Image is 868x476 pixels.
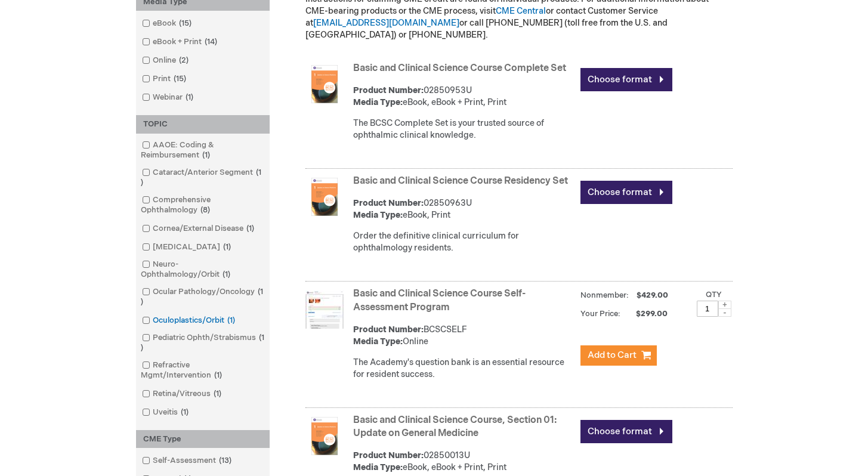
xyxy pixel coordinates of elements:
[176,55,191,65] span: 2
[353,85,574,109] div: 02850953U eBook, eBook + Print, Print
[139,73,191,85] a: Print15
[176,18,194,28] span: 15
[139,259,267,280] a: Neuro-Ophthalmology/Orbit1
[580,68,672,91] a: Choose format
[220,270,233,279] span: 1
[141,287,263,307] span: 1
[353,197,574,221] div: 02850963U eBook, Print
[588,350,637,361] span: Add to Cart
[202,37,220,47] span: 14
[353,336,403,347] strong: Media Type:
[139,407,193,418] a: Uveitis1
[353,324,574,348] div: BCSCSELF Online
[211,389,224,398] span: 1
[353,415,557,440] a: Basic and Clinical Science Course, Section 01: Update on General Medicine
[216,456,234,465] span: 13
[305,290,344,329] img: Basic and Clinical Science Course Self-Assessment Program
[353,118,574,141] div: The BCSC Complete Set is your trusted source of ophthalmic clinical knowledge.
[141,168,261,187] span: 1
[706,290,722,299] label: Qty
[353,288,526,313] a: Basic and Clinical Science Course Self-Assessment Program
[635,290,670,300] span: $429.00
[178,407,191,417] span: 1
[141,333,264,353] span: 1
[139,242,236,253] a: [MEDICAL_DATA]1
[305,65,344,103] img: Basic and Clinical Science Course Complete Set
[353,63,566,74] a: Basic and Clinical Science Course Complete Set
[136,115,270,134] div: TOPIC
[353,175,568,187] a: Basic and Clinical Science Course Residency Set
[580,288,629,303] strong: Nonmember:
[697,301,718,317] input: Qty
[220,242,234,252] span: 1
[353,324,424,335] strong: Product Number:
[622,309,669,319] span: $299.00
[496,6,546,16] a: CME Central
[313,18,459,28] a: [EMAIL_ADDRESS][DOMAIN_NAME]
[353,230,574,254] div: Order the definitive clinical curriculum for ophthalmology residents.
[353,210,403,220] strong: Media Type:
[139,194,267,216] a: Comprehensive Ophthalmology8
[183,92,196,102] span: 1
[139,455,236,466] a: Self-Assessment13
[139,286,267,308] a: Ocular Pathology/Oncology1
[353,357,574,381] div: The Academy's question bank is an essential resource for resident success.
[580,309,620,319] strong: Your Price:
[353,450,574,474] div: 02850013U eBook, eBook + Print, Print
[139,18,196,29] a: eBook15
[353,97,403,107] strong: Media Type:
[139,332,267,354] a: Pediatric Ophth/Strabismus1
[139,55,193,66] a: Online2
[199,150,213,160] span: 1
[139,167,267,188] a: Cataract/Anterior Segment1
[353,198,424,208] strong: Product Number:
[171,74,189,84] span: 15
[224,316,238,325] span: 1
[139,223,259,234] a: Cornea/External Disease1
[353,462,403,472] strong: Media Type:
[197,205,213,215] span: 8
[211,370,225,380] span: 1
[305,178,344,216] img: Basic and Clinical Science Course Residency Set
[139,315,240,326] a: Oculoplastics/Orbit1
[139,360,267,381] a: Refractive Mgmt/Intervention1
[139,388,226,400] a: Retina/Vitreous1
[353,450,424,460] strong: Product Number:
[353,85,424,95] strong: Product Number:
[139,36,222,48] a: eBook + Print14
[139,140,267,161] a: AAOE: Coding & Reimbursement1
[243,224,257,233] span: 1
[136,430,270,449] div: CME Type
[580,345,657,366] button: Add to Cart
[580,181,672,204] a: Choose format
[580,420,672,443] a: Choose format
[305,417,344,455] img: Basic and Clinical Science Course, Section 01: Update on General Medicine
[139,92,198,103] a: Webinar1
